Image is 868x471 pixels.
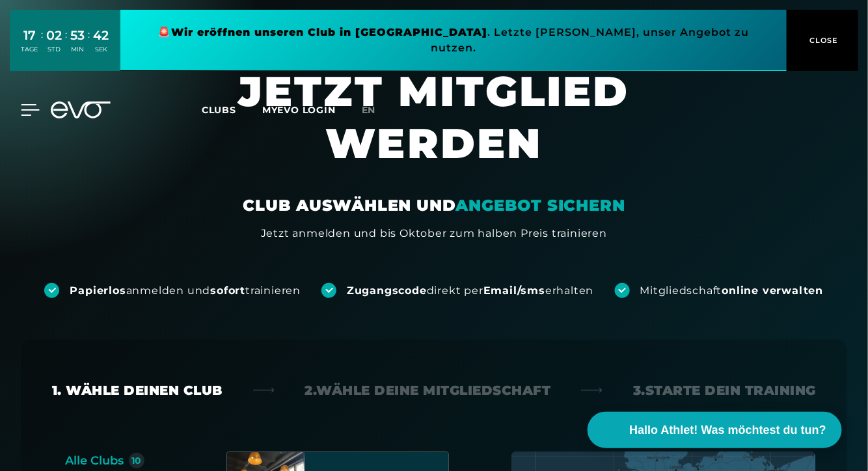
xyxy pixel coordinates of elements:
[94,26,109,45] div: 42
[629,422,826,439] span: Hallo Athlet! Was möchtest du tun?
[71,45,85,54] div: MIN
[362,103,392,118] a: en
[21,45,38,54] div: TAGE
[202,104,236,116] span: Clubs
[42,27,44,62] div: :
[202,103,262,116] a: Clubs
[347,284,593,298] div: direkt per erhalten
[21,26,38,45] div: 17
[47,26,62,45] div: 02
[305,381,551,399] div: 2. Wähle deine Mitgliedschaft
[52,381,223,399] div: 1. Wähle deinen Club
[70,284,126,297] strong: Papierlos
[243,195,625,216] div: CLUB AUSWÄHLEN UND
[483,284,545,297] strong: Email/sms
[47,45,62,54] div: STD
[787,10,858,71] button: CLOSE
[261,226,607,241] div: Jetzt anmelden und bis Oktober zum halben Preis trainieren
[456,196,625,215] em: ANGEBOT SICHERN
[65,451,124,470] div: Alle Clubs
[640,284,824,298] div: Mitgliedschaft
[262,104,336,116] a: MYEVO LOGIN
[94,45,109,54] div: SEK
[633,381,816,399] div: 3. Starte dein Training
[362,104,376,116] span: en
[70,284,301,298] div: anmelden und trainieren
[88,27,90,62] div: :
[71,26,85,45] div: 53
[132,456,142,465] div: 10
[588,412,842,448] button: Hallo Athlet! Was möchtest du tun?
[807,34,839,46] span: CLOSE
[347,284,427,297] strong: Zugangscode
[66,27,68,62] div: :
[722,284,824,297] strong: online verwalten
[210,284,245,297] strong: sofort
